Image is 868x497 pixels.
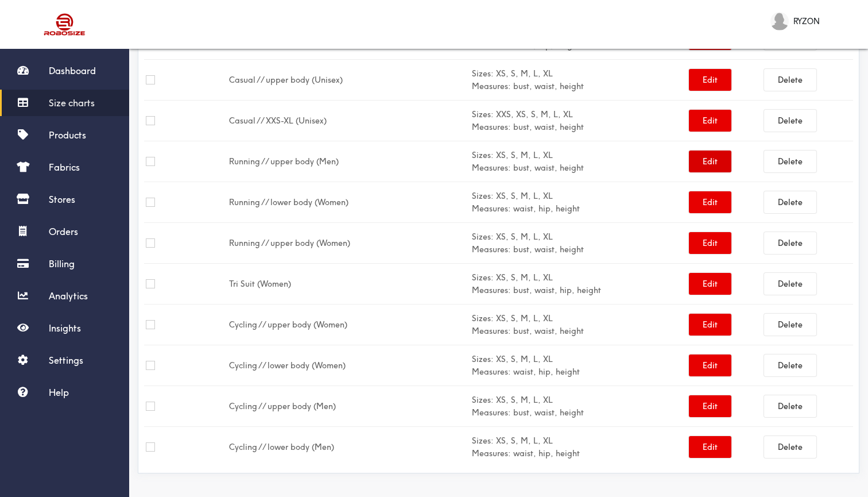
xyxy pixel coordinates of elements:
td: Casual // upper body (Unisex) [227,60,470,101]
td: XS, S, M, L, XL bust, waist, height [470,141,687,182]
span: Billing [49,258,75,269]
button: Edit [689,273,731,295]
td: Tri Suit (Women) [227,264,470,305]
td: XS, S, M, L, XL bust, waist, height [470,305,687,345]
button: Edit [689,151,731,172]
td: XS, S, M, L, XL waist, hip, height [470,182,687,223]
button: Edit [689,69,731,91]
td: Cycling // upper body (Women) [227,305,470,345]
span: Products [49,129,86,141]
td: XS, S, M, L, XL bust, waist, height [470,223,687,264]
span: Stores [49,194,75,205]
b: Measures: [472,407,511,418]
button: Edit [689,191,731,213]
b: Measures: [472,122,511,132]
span: Settings [49,355,83,366]
b: Sizes: [472,313,494,323]
img: RYZON [770,12,789,30]
td: XS, S, M, L, XL bust, waist, height [470,386,687,427]
b: Measures: [472,244,511,255]
b: Measures: [472,81,511,91]
td: Casual // XXS-XL (Unisex) [227,101,470,141]
button: Delete [764,273,816,295]
b: Sizes: [472,191,494,201]
span: Dashboard [49,65,96,76]
td: Running // upper body (Men) [227,141,470,182]
td: Cycling // lower body (Women) [227,345,470,386]
span: RYZON [793,15,820,28]
button: Edit [689,232,731,254]
td: XXS, XS, S, M, L, XL bust, waist, height [470,101,687,141]
button: Delete [764,151,816,172]
td: Cycling // lower body (Men) [227,427,470,468]
button: Edit [689,355,731,376]
button: Edit [689,436,731,458]
span: Size charts [49,97,95,109]
td: XS, S, M, L, XL bust, waist, hip, height [470,264,687,305]
b: Sizes: [472,232,494,242]
b: Measures: [472,326,511,336]
b: Measures: [472,367,511,377]
b: Measures: [472,163,511,173]
span: Orders [49,226,78,237]
td: Running // upper body (Women) [227,223,470,264]
b: Measures: [472,203,511,214]
b: Measures: [472,448,511,459]
button: Edit [689,110,731,132]
button: Delete [764,191,816,213]
button: Delete [764,314,816,336]
button: Delete [764,69,816,91]
b: Measures: [472,285,511,295]
td: XS, S, M, L, XL waist, hip, height [470,345,687,386]
b: Sizes: [472,354,494,364]
b: Sizes: [472,68,494,79]
span: Help [49,387,69,398]
b: Sizes: [472,436,494,446]
button: Edit [689,314,731,336]
button: Delete [764,232,816,254]
span: Analytics [49,290,88,302]
b: Sizes: [472,395,494,405]
b: Sizes: [472,109,494,120]
b: Sizes: [472,272,494,283]
button: Delete [764,355,816,376]
b: Sizes: [472,150,494,160]
span: Insights [49,322,81,334]
button: Edit [689,395,731,417]
td: Running // lower body (Women) [227,182,470,223]
img: Robosize [22,9,108,40]
td: XS, S, M, L, XL bust, waist, height [470,60,687,101]
span: Fabrics [49,161,80,173]
button: Delete [764,395,816,417]
td: Cycling // upper body (Men) [227,386,470,427]
button: Delete [764,110,816,132]
button: Delete [764,436,816,458]
td: XS, S, M, L, XL waist, hip, height [470,427,687,468]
